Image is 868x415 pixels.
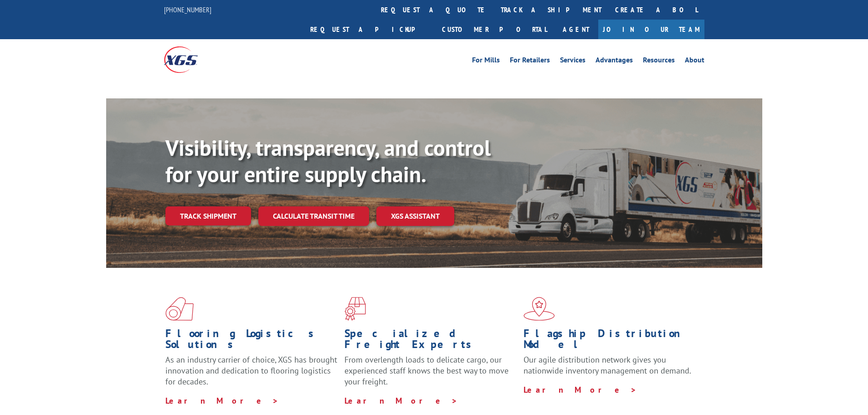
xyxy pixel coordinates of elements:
[165,395,279,406] a: Learn More >
[164,5,211,14] a: [PHONE_NUMBER]
[165,206,251,225] a: Track shipment
[524,354,691,376] span: Our agile distribution network gives you nationwide inventory management on demand.
[560,56,586,67] a: Services
[344,328,517,354] h1: Specialized Freight Experts
[685,56,704,67] a: About
[643,56,675,67] a: Resources
[510,56,550,67] a: For Retailers
[435,20,554,39] a: Customer Portal
[344,297,366,321] img: xgs-icon-focused-on-flooring-red
[376,206,454,226] a: XGS ASSISTANT
[524,328,696,354] h1: Flagship Distribution Model
[258,206,369,226] a: Calculate transit time
[524,384,637,395] a: Learn More >
[165,354,337,387] span: As an industry carrier of choice, XGS has brought innovation and dedication to flooring logistics...
[344,354,517,395] p: From overlength loads to delicate cargo, our experienced staff knows the best way to move your fr...
[165,133,491,188] b: Visibility, transparency, and control for your entire supply chain.
[303,20,435,39] a: Request a pickup
[598,20,704,39] a: Join Our Team
[344,395,458,406] a: Learn More >
[472,56,500,67] a: For Mills
[596,56,633,67] a: Advantages
[165,328,338,354] h1: Flooring Logistics Solutions
[165,297,194,321] img: xgs-icon-total-supply-chain-intelligence-red
[554,20,598,39] a: Agent
[524,297,555,321] img: xgs-icon-flagship-distribution-model-red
